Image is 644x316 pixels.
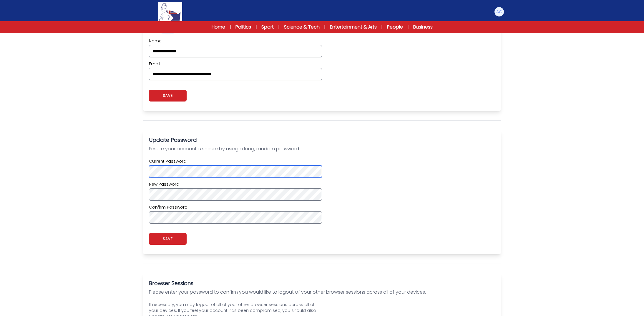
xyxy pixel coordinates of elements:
[140,2,201,21] a: Logo
[324,24,325,30] span: |
[158,2,182,21] img: Logo
[149,61,322,67] label: Email
[149,279,495,287] h3: Browser Sessions
[149,233,187,245] button: SAVE
[149,181,322,187] label: New Password
[387,24,403,31] a: People
[408,24,409,30] span: |
[149,158,322,164] label: Current Password
[256,24,257,30] span: |
[330,24,377,31] a: Entertainment & Arts
[149,204,322,210] label: Confirm Password
[149,289,495,296] p: Please enter your password to confirm you would like to logout of your other browser sessions acr...
[284,24,320,31] a: Science & Tech
[149,90,187,102] button: SAVE
[413,24,433,31] a: Business
[212,24,225,31] a: Home
[278,24,279,30] span: |
[494,7,504,16] img: Arianna Guana
[149,38,322,44] label: Name
[149,145,495,152] p: Ensure your account is secure by using a long, random password.
[381,24,382,30] span: |
[261,24,274,31] a: Sport
[235,24,251,31] a: Politics
[149,136,495,144] h3: Update Password
[230,24,231,30] span: |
